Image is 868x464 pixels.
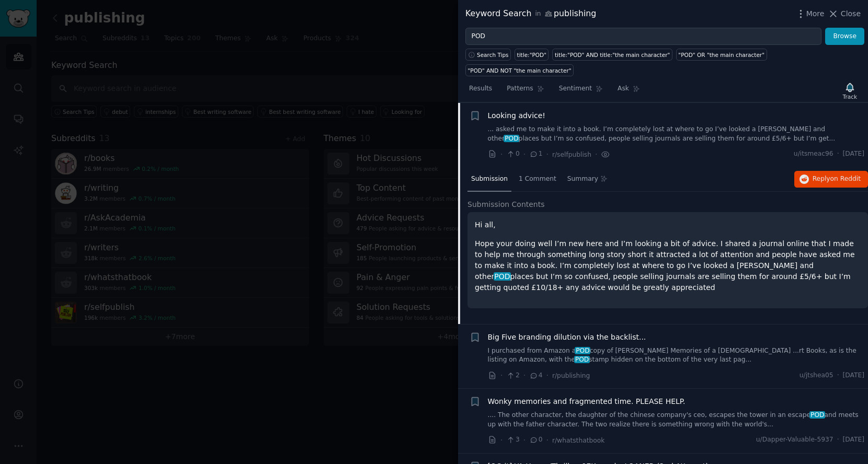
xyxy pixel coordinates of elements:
span: · [500,149,502,160]
span: · [837,149,839,159]
span: on Reddit [830,175,861,182]
span: 0 [529,435,542,445]
div: Keyword Search publishing [465,7,596,20]
a: title:"POD" [515,49,549,61]
span: · [546,149,549,160]
a: "POD" AND NOT "the main character" [465,64,574,76]
div: "POD" OR "the main character" [678,51,764,59]
span: POD [809,411,825,419]
span: · [500,435,502,446]
span: 1 Comment [519,175,556,184]
a: I purchased from Amazon aPODcopy of [PERSON_NAME] Memories of a [DEMOGRAPHIC_DATA] ...rt Books, a... [488,346,865,365]
a: Looking advice! [488,110,545,121]
a: title:"POD" AND title:"the main character" [552,49,672,61]
span: POD [494,272,511,281]
span: · [500,370,502,381]
span: 1 [529,149,542,159]
a: Results [465,80,496,102]
span: [DATE] [843,435,864,445]
span: r/publishing [552,372,590,379]
a: .... The other character, the daughter of the chinese company's ceo, escapes the tower in an esca... [488,411,865,429]
a: Patterns [503,80,547,102]
span: · [546,370,549,381]
button: Search Tips [465,49,511,61]
span: in [535,9,541,19]
span: · [837,371,839,380]
span: [DATE] [843,149,864,159]
button: Close [828,8,861,19]
span: 3 [506,435,519,445]
button: Replyon Reddit [794,171,868,188]
a: Wonky memories and fragmented time. PLEASE HELP. [488,396,686,407]
span: · [546,435,549,446]
a: Big Five branding dilution via the backlist... [488,332,646,343]
div: title:"POD" [517,51,546,59]
input: Try a keyword related to your business [465,28,821,45]
span: · [523,435,526,446]
div: "POD" AND NOT "the main character" [468,67,572,74]
span: [DATE] [843,371,864,380]
span: · [837,435,839,445]
span: POD [574,356,590,363]
button: More [795,8,825,19]
span: u/jtshea05 [800,371,833,380]
a: Sentiment [555,80,607,102]
span: More [806,8,825,19]
span: · [595,149,597,160]
span: u/itsmeac96 [794,149,833,159]
span: Reply [813,175,861,184]
span: · [523,149,526,160]
a: Ask [614,80,644,102]
button: Track [839,80,861,102]
p: Hope your doing well I’m new here and I’m looking a bit of advice. I shared a journal online that... [475,238,861,293]
span: Ask [618,84,629,94]
span: Submission [471,175,508,184]
span: Close [841,8,861,19]
a: ... asked me to make it into a book. I’m completely lost at where to go I’ve looked a [PERSON_NAM... [488,125,865,143]
span: · [523,370,526,381]
div: title:"POD" AND title:"the main character" [555,51,670,59]
span: r/whatsthatbook [552,437,604,444]
span: Sentiment [559,84,592,94]
button: Browse [825,28,864,45]
span: POD [504,135,519,142]
span: POD [575,347,590,354]
span: Search Tips [477,51,509,59]
span: 0 [506,149,519,159]
p: Hi all, [475,219,861,230]
span: u/Dapper-Valuable-5937 [756,435,833,445]
span: Summary [567,175,598,184]
span: 4 [529,371,542,380]
a: "POD" OR "the main character" [676,49,767,61]
span: 2 [506,371,519,380]
span: Patterns [507,84,533,94]
span: Results [469,84,492,94]
span: r/selfpublish [552,151,591,158]
span: Submission Contents [467,199,545,210]
div: Track [843,93,857,100]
